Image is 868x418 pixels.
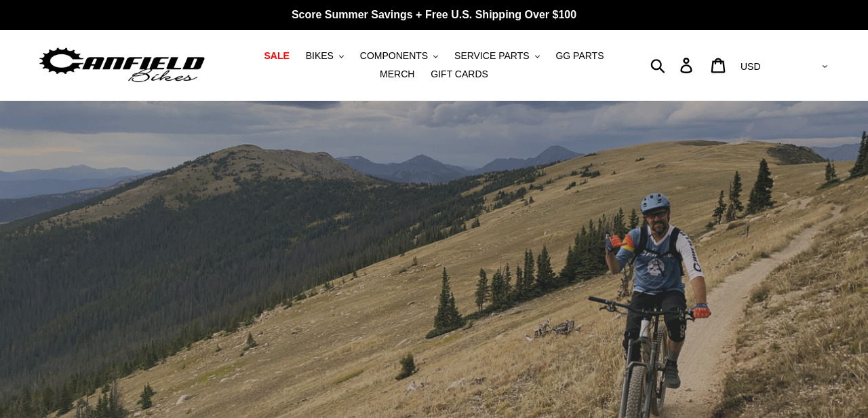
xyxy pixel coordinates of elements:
span: COMPONENTS [360,50,428,62]
button: SERVICE PARTS [448,47,546,65]
span: SALE [264,50,289,62]
button: COMPONENTS [353,47,445,65]
button: BIKES [299,47,351,65]
a: GIFT CARDS [424,65,495,83]
a: MERCH [373,65,421,83]
img: Canfield Bikes [37,44,207,87]
span: BIKES [306,50,334,62]
span: MERCH [380,69,414,80]
span: GG PARTS [555,50,604,62]
span: SERVICE PARTS [454,50,529,62]
a: GG PARTS [549,47,610,65]
span: GIFT CARDS [431,69,488,80]
a: SALE [257,47,296,65]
